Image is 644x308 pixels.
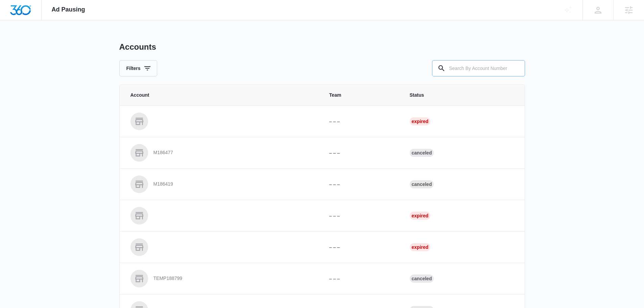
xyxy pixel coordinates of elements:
[119,60,157,76] button: Filters
[130,92,313,99] span: Account
[130,144,313,162] a: M186477
[329,275,393,282] p: – – –
[130,270,313,287] a: TEMP188799
[119,42,156,52] h1: Accounts
[410,92,514,99] span: Status
[52,6,85,13] span: Ad Pausing
[410,275,434,283] div: Canceled
[432,60,525,76] input: Search By Account Number
[329,92,393,99] span: Team
[329,118,393,125] p: – – –
[410,149,434,157] div: Canceled
[329,181,393,188] p: – – –
[329,149,393,157] p: – – –
[130,175,313,193] a: M186419
[153,181,173,188] p: M186419
[329,244,393,251] p: – – –
[410,243,431,251] div: Expired
[329,212,393,219] p: – – –
[410,212,431,220] div: Expired
[153,275,183,282] p: TEMP188799
[410,117,431,125] div: Expired
[410,180,434,188] div: Canceled
[153,149,173,156] p: M186477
